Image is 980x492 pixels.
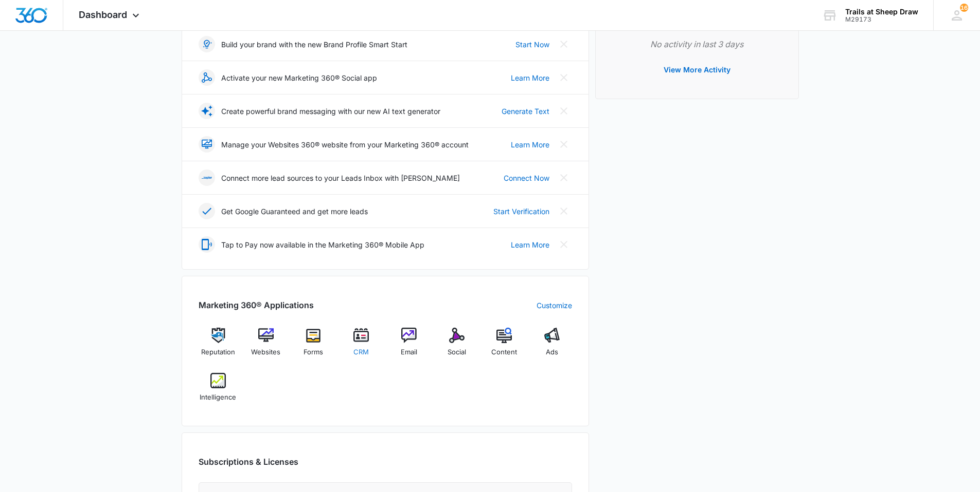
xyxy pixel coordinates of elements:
[199,328,238,365] a: Reputation
[493,206,549,217] a: Start Verification
[491,347,517,357] span: Content
[537,300,572,311] a: Customize
[556,136,572,153] button: Close
[845,16,918,23] div: account id
[221,173,460,183] p: Connect more lead sources to your Leads Inbox with [PERSON_NAME]
[448,347,466,357] span: Social
[515,39,549,50] a: Start Now
[845,8,918,16] div: account name
[221,39,407,50] p: Build your brand with the new Brand Profile Smart Start
[504,173,549,183] a: Connect Now
[199,373,238,410] a: Intelligence
[304,347,323,357] span: Forms
[342,328,381,365] a: CRM
[546,347,558,357] span: Ads
[511,139,549,150] a: Learn More
[251,347,280,357] span: Websites
[437,328,476,365] a: Social
[556,69,572,86] button: Close
[246,328,286,365] a: Websites
[502,106,549,117] a: Generate Text
[556,103,572,119] button: Close
[511,239,549,250] a: Learn More
[511,72,549,83] a: Learn More
[612,38,782,50] p: No activity in last 3 days
[221,139,469,150] p: Manage your Websites 360® website from your Marketing 360® account
[294,328,333,365] a: Forms
[200,392,236,403] span: Intelligence
[353,347,369,357] span: CRM
[485,328,524,365] a: Content
[221,106,440,117] p: Create powerful brand messaging with our new AI text generator
[79,9,127,20] span: Dashboard
[221,239,424,250] p: Tap to Pay now available in the Marketing 360® Mobile App
[221,72,377,83] p: Activate your new Marketing 360® Social app
[556,36,572,52] button: Close
[389,328,429,365] a: Email
[960,4,968,12] div: notifications count
[653,58,741,82] button: View More Activity
[532,328,572,365] a: Ads
[199,456,298,468] h2: Subscriptions & Licenses
[401,347,417,357] span: Email
[960,4,968,12] span: 16
[201,347,235,357] span: Reputation
[556,169,572,186] button: Close
[221,206,368,217] p: Get Google Guaranteed and get more leads
[556,203,572,219] button: Close
[556,236,572,253] button: Close
[199,299,314,311] h2: Marketing 360® Applications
